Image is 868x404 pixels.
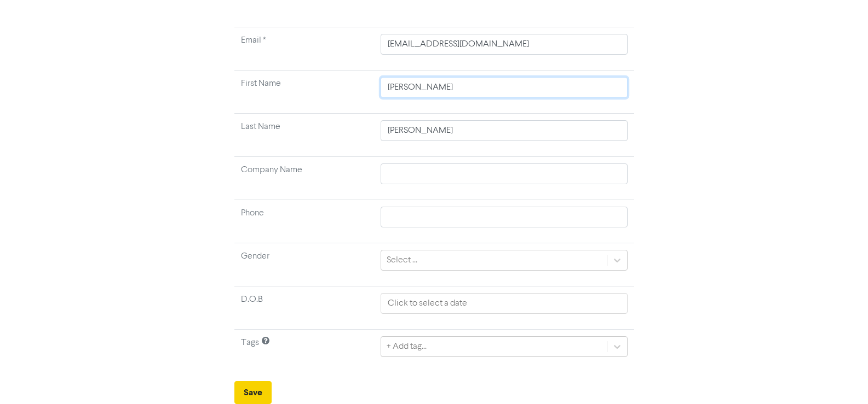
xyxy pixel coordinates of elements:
td: D.O.B [234,286,375,330]
td: Company Name [234,157,375,200]
div: + Add tag... [387,340,427,353]
td: Required [234,27,375,71]
button: Save [234,381,272,404]
iframe: Chat Widget [731,286,868,404]
div: Select ... [387,254,417,267]
td: Last Name [234,114,375,157]
td: First Name [234,71,375,114]
input: Click to select a date [381,293,627,314]
td: Phone [234,200,375,243]
td: Gender [234,243,375,286]
td: Tags [234,330,375,373]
